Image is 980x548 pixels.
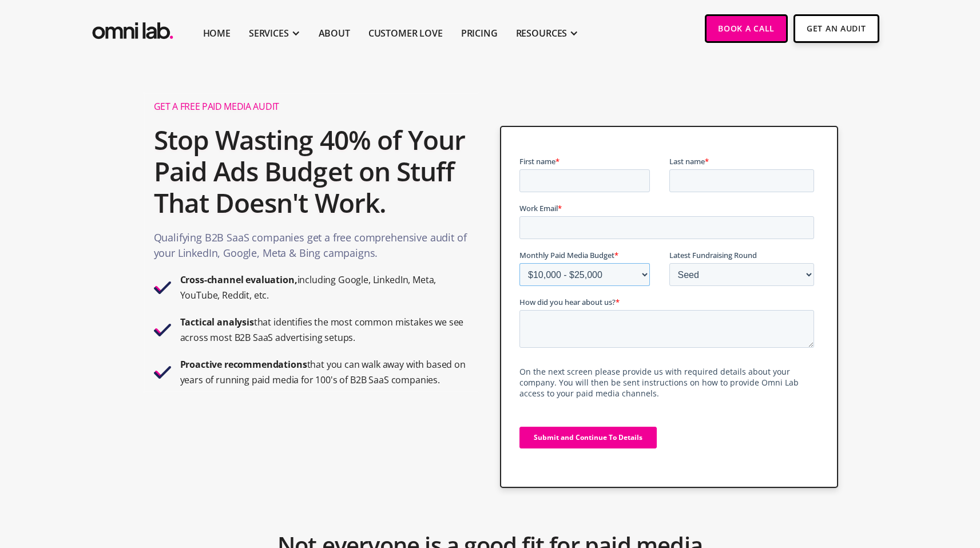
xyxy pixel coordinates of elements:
[180,273,297,286] strong: Cross-channel evaluation,
[154,118,469,225] h2: Stop Wasting 40% of Your Paid Ads Budget on Stuff That Doesn't Work.
[154,230,469,267] p: Qualifying B2B SaaS companies get a free comprehensive audit of your LinkedIn, Google, Meta & Bin...
[180,358,307,371] strong: Proactive recommendations
[461,26,498,40] a: Pricing
[180,273,437,301] strong: including Google, LinkedIn, Meta, YouTube, Reddit, etc.
[516,26,568,40] div: RESOURCES
[180,316,464,344] strong: that identifies the most common mistakes we see across most B2B SaaS advertising setups.
[319,26,350,40] a: About
[180,316,254,328] strong: Tactical analysis
[154,101,469,113] h1: Get a Free Paid Media Audit
[368,26,443,40] a: Customer Love
[203,26,231,40] a: Home
[793,14,879,43] a: Get An Audit
[249,26,289,40] div: SERVICES
[90,14,176,42] img: Omni Lab: B2B SaaS Demand Generation Agency
[519,156,819,458] iframe: Form 0
[705,14,788,43] a: Book a Call
[180,358,466,386] strong: that you can walk away with based on years of running paid media for 100's of B2B SaaS companies.
[90,14,176,42] a: home
[923,493,980,548] iframe: Chat Widget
